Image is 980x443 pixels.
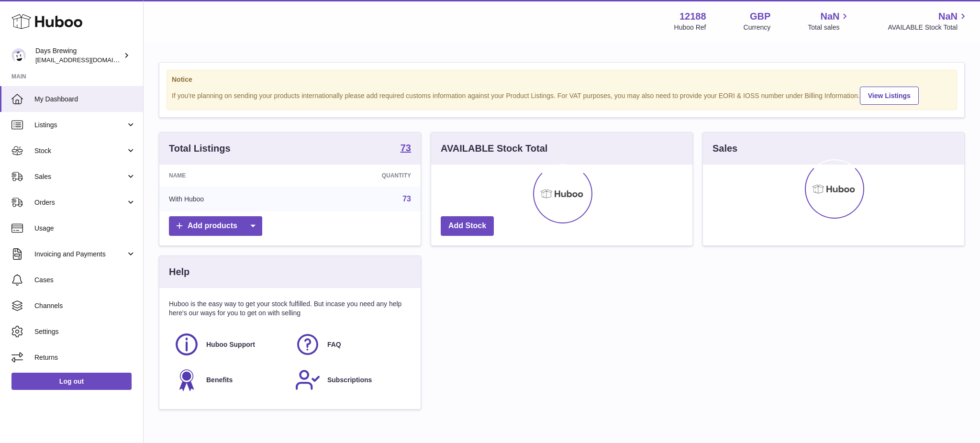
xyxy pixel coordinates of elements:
[169,142,231,155] h3: Total Listings
[441,142,547,155] h3: AVAILABLE Stock Total
[34,121,126,130] span: Listings
[206,340,255,349] span: Huboo Support
[327,376,372,385] span: Subscriptions
[401,143,411,153] strong: 73
[35,46,122,65] div: Days Brewing
[35,56,141,64] span: [EMAIL_ADDRESS][DOMAIN_NAME]
[34,224,136,233] span: Usage
[34,172,126,181] span: Sales
[808,10,850,32] a: NaN Total sales
[34,198,126,207] span: Orders
[441,216,494,236] a: Add Stock
[860,87,919,105] a: View Listings
[888,23,969,32] span: AVAILABLE Stock Total
[172,85,952,105] div: If you're planning on sending your products internationally please add required customs informati...
[174,332,285,357] a: Huboo Support
[297,165,421,187] th: Quantity
[402,195,411,203] a: 73
[713,142,737,155] h3: Sales
[808,23,850,32] span: Total sales
[11,48,26,63] img: internalAdmin-12188@internal.huboo.com
[172,75,952,84] strong: Notice
[206,376,233,385] span: Benefits
[744,23,771,32] div: Currency
[295,332,406,357] a: FAQ
[295,367,406,393] a: Subscriptions
[888,10,969,32] a: NaN AVAILABLE Stock Total
[34,95,136,104] span: My Dashboard
[327,340,341,349] span: FAQ
[174,367,285,393] a: Benefits
[674,23,706,32] div: Huboo Ref
[34,353,136,362] span: Returns
[34,327,136,336] span: Settings
[34,301,136,310] span: Channels
[159,187,297,211] td: With Huboo
[34,146,126,155] span: Stock
[11,373,132,390] a: Log out
[679,10,706,23] strong: 12188
[938,10,958,23] span: NaN
[820,10,839,23] span: NaN
[34,276,136,285] span: Cases
[401,143,411,155] a: 73
[159,165,297,187] th: Name
[169,216,262,236] a: Add products
[169,299,411,318] p: Huboo is the easy way to get your stock fulfilled. But incase you need any help here's our ways f...
[169,266,189,278] h3: Help
[34,250,126,259] span: Invoicing and Payments
[750,10,770,23] strong: GBP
